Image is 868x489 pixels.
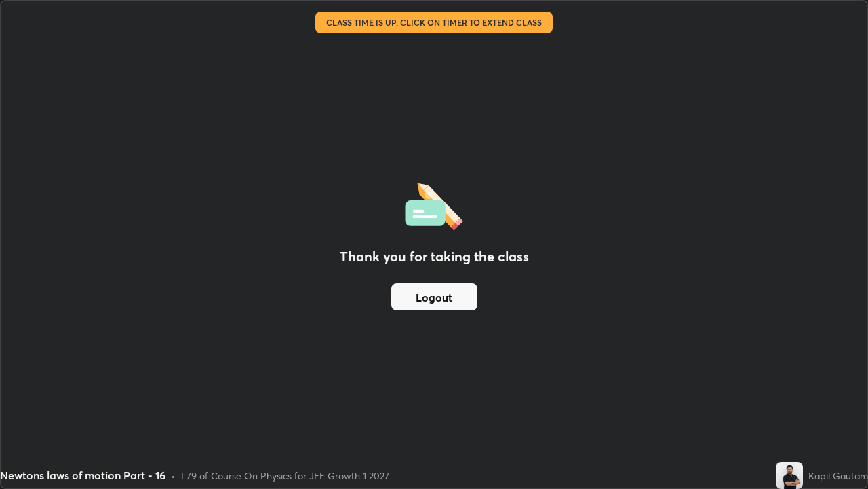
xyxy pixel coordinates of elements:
div: L79 of Course On Physics for JEE Growth 1 2027 [181,469,389,483]
img: offlineFeedback.1438e8b3.svg [405,179,463,230]
div: Kapil Gautam [808,469,868,483]
button: Logout [391,283,477,310]
div: • [171,469,176,483]
h2: Thank you for taking the class [340,247,529,267]
img: 00bbc326558d46f9aaf65f1f5dcb6be8.jpg [776,462,803,489]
